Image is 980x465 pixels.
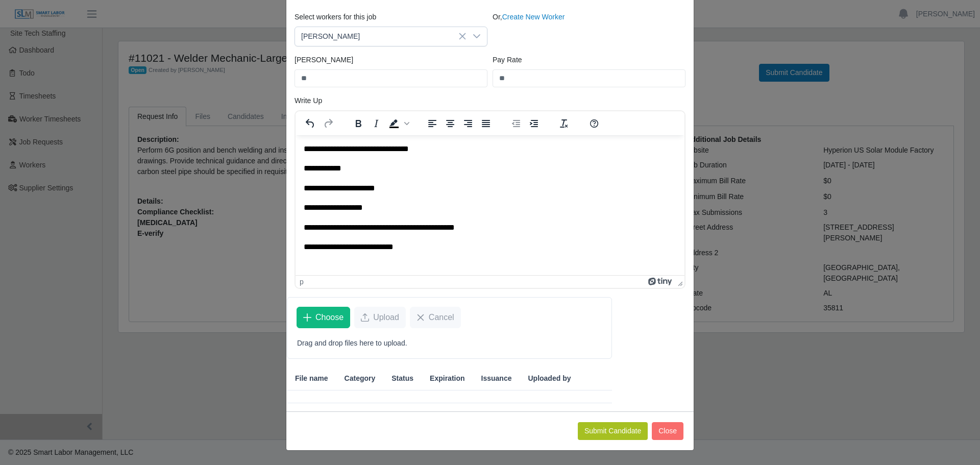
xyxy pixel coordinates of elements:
button: Align left [424,116,441,131]
button: Redo [320,116,337,131]
span: Status [391,373,413,384]
button: Clear formatting [555,116,573,131]
span: Choose [315,311,344,324]
button: Help [585,116,603,131]
button: Align right [459,116,477,131]
label: Pay Rate [493,55,522,65]
div: Or, [490,12,688,46]
div: Background color Black [385,116,411,131]
button: Increase indent [525,116,543,131]
label: [PERSON_NAME] [295,55,353,65]
span: Chad Stiles [295,27,467,46]
div: Press the Up and Down arrow keys to resize the editor. [674,276,684,288]
button: Bold [350,116,367,131]
button: Close [652,422,683,440]
button: Cancel [410,307,461,328]
button: Submit Candidate [578,422,648,440]
button: Align center [442,116,459,131]
span: Uploaded by [528,373,571,384]
button: Choose [297,307,350,328]
label: Write Up [295,95,322,106]
p: Drag and drop files here to upload. [297,338,602,349]
span: Issuance [481,373,512,384]
span: Category [345,373,376,384]
span: File name [295,373,328,384]
span: Cancel [429,311,454,324]
span: Expiration [430,373,464,384]
a: Powered by Tiny [648,278,674,286]
iframe: Rich Text Area [296,135,684,275]
span: Upload [373,311,399,324]
button: Undo [302,116,319,131]
button: Italic [367,116,385,131]
button: Decrease indent [507,116,525,131]
button: Justify [477,116,495,131]
button: Upload [354,307,406,328]
div: p [300,278,304,286]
